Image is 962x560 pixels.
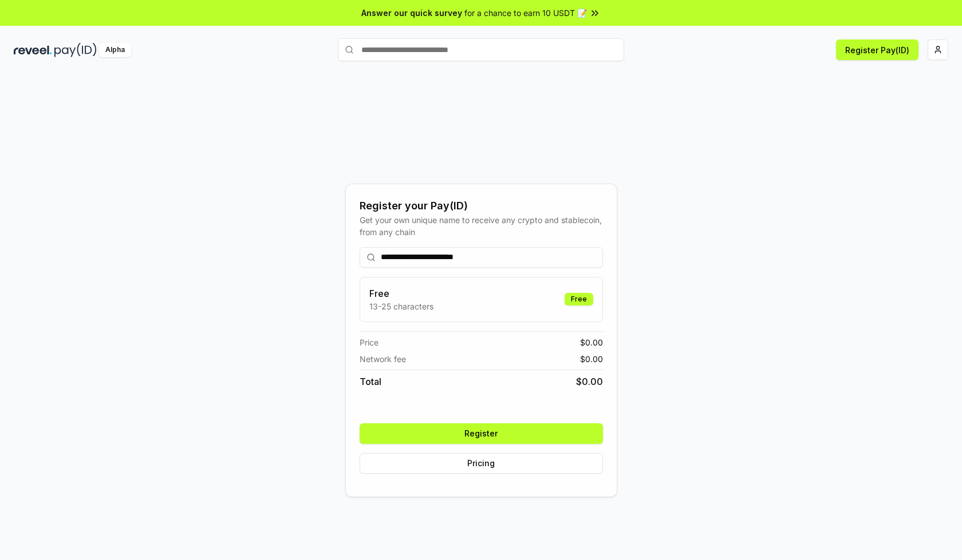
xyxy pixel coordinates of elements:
span: $ 0.00 [576,375,603,388]
div: Free [565,293,593,305]
img: reveel_dark [14,43,52,57]
h3: Free [369,287,433,300]
img: pay_id [54,43,97,57]
span: $ 0.00 [580,336,603,348]
button: Register Pay(ID) [836,39,918,60]
button: Pricing [360,453,603,474]
span: $ 0.00 [580,353,603,365]
div: Get your own unique name to receive any crypto and stablecoin, from any chain [360,214,603,238]
p: 13-25 characters [369,300,433,312]
button: Register [360,423,603,444]
div: Register your Pay(ID) [360,198,603,214]
span: for a chance to earn 10 USDT 📝 [464,7,587,19]
span: Total [360,375,381,388]
span: Network fee [360,353,406,365]
div: Alpha [99,43,131,57]
span: Answer our quick survey [361,7,462,19]
span: Price [360,336,379,348]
